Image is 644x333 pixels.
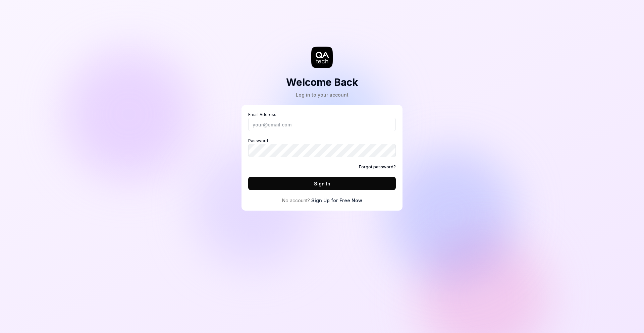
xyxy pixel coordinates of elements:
[282,197,310,204] span: No account?
[248,138,396,157] label: Password
[248,144,396,157] input: Password
[359,164,396,170] a: Forgot password?
[248,118,396,131] input: Email Address
[286,75,358,90] h2: Welcome Back
[286,91,358,98] div: Log in to your account
[248,112,396,131] label: Email Address
[311,197,362,204] a: Sign Up for Free Now
[248,177,396,190] button: Sign In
